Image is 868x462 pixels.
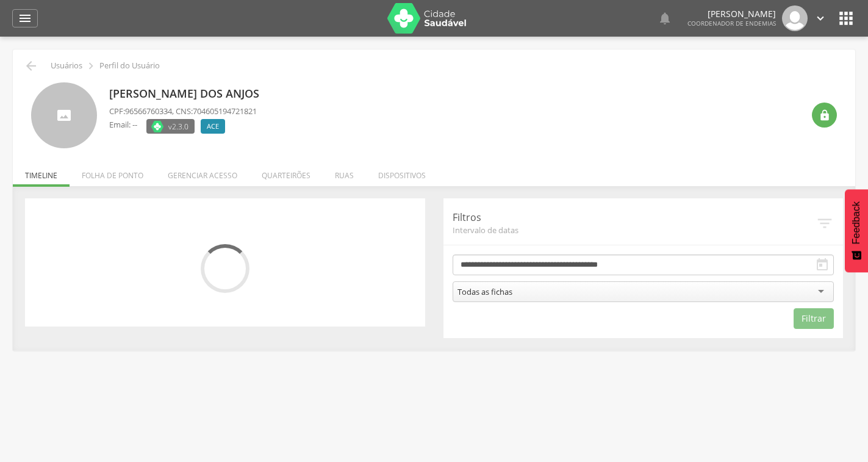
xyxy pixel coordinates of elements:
[168,120,188,132] span: v2.3.0
[366,158,438,187] li: Dispositivos
[193,106,257,117] span: 704605194721821
[453,211,816,225] p: Filtros
[658,11,672,26] i: 
[687,10,776,18] p: [PERSON_NAME]
[836,9,856,28] i: 
[453,225,816,236] span: Intervalo de datas
[109,106,257,117] p: CPF: , CNS:
[812,103,837,128] div: Resetar senha
[816,214,834,233] i: 
[207,121,219,131] span: ACE
[156,158,249,187] li: Gerenciar acesso
[99,61,160,71] p: Perfil do Usuário
[146,119,195,134] label: Versão do aplicativo
[125,106,172,117] span: 96566760334
[51,61,82,71] p: Usuários
[687,19,776,27] span: Coordenador de Endemias
[819,109,831,121] i: 
[249,158,323,187] li: Quarteirões
[845,189,868,272] button: Feedback - Mostrar pesquisa
[658,5,672,31] a: 
[851,201,862,244] span: Feedback
[814,5,827,31] a: 
[12,9,38,27] a: 
[109,119,137,131] p: Email: --
[457,286,512,297] div: Todas as fichas
[84,59,98,73] i: 
[109,86,265,102] p: [PERSON_NAME] dos Anjos
[814,12,827,25] i: 
[18,11,32,26] i: 
[794,308,834,329] button: Filtrar
[24,59,38,73] i: Voltar
[323,158,366,187] li: Ruas
[70,158,156,187] li: Folha de ponto
[815,258,830,272] i: 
